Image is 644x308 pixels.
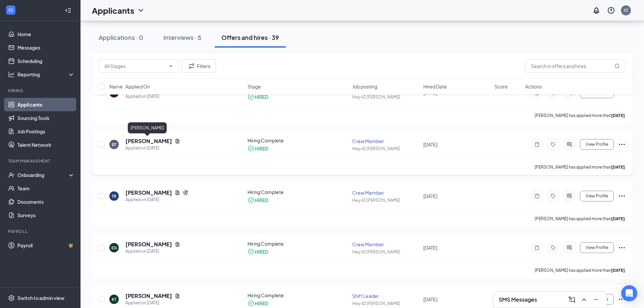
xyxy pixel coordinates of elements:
[533,142,541,147] svg: Note
[112,142,116,147] div: BT
[352,301,419,306] div: Hwy 42 [PERSON_NAME]
[611,113,625,118] b: [DATE]
[112,193,116,199] div: TR
[618,192,626,200] svg: Ellipses
[565,193,573,199] svg: ActiveChat
[580,139,614,150] button: View Profile
[17,195,75,208] a: Documents
[248,300,254,307] svg: CheckmarkCircle
[535,164,626,170] p: [PERSON_NAME] has applied more than .
[92,5,134,16] h1: Applicants
[352,241,419,248] div: Crew Member
[607,6,615,14] svg: QuestionInfo
[565,245,573,250] svg: ActiveChat
[611,268,625,273] b: [DATE]
[248,83,261,90] span: Stage
[125,300,180,306] div: Applied on [DATE]
[549,245,557,250] svg: Tag
[17,98,75,111] a: Applicants
[423,296,437,302] span: [DATE]
[17,138,75,151] a: Talent Network
[17,172,69,178] div: Onboarding
[535,267,626,273] p: [PERSON_NAME] has applied more than .
[533,193,541,199] svg: Note
[423,245,437,251] span: [DATE]
[352,138,419,144] div: Crew Member
[17,27,75,41] a: Home
[525,59,626,73] input: Search in offers and hires
[624,7,628,13] div: JC
[112,297,116,302] div: KT
[8,295,15,301] svg: Settings
[125,241,172,248] h5: [PERSON_NAME]
[423,193,437,199] span: [DATE]
[187,62,196,70] svg: Filter
[8,229,73,234] div: Payroll
[525,83,542,90] span: Actions
[17,125,75,138] a: Job Postings
[183,190,188,195] svg: Reapply
[255,300,268,307] div: HIRED
[17,295,64,301] div: Switch to admin view
[8,71,15,78] svg: Analysis
[137,6,145,14] svg: ChevronDown
[248,292,348,299] div: Hiring Complete
[591,294,601,305] button: Minimize
[111,245,117,251] div: EG
[499,296,537,303] h3: SMS Messages
[567,294,577,305] button: ComposeMessage
[17,239,75,252] a: PayrollCrown
[549,142,557,147] svg: Tag
[549,193,557,199] svg: Tag
[104,62,165,70] input: All Stages
[352,83,377,90] span: Job posting
[611,216,625,221] b: [DATE]
[352,249,419,255] div: Hwy 42 [PERSON_NAME]
[352,189,419,196] div: Crew Member
[586,142,608,147] span: View Profile
[580,296,588,304] svg: ChevronUp
[494,83,508,90] span: Score
[352,197,419,203] div: Hwy 42 [PERSON_NAME]
[535,113,626,118] p: [PERSON_NAME] has applied more than .
[248,248,254,255] svg: CheckmarkCircle
[618,140,626,148] svg: Ellipses
[175,190,180,195] svg: Document
[565,142,573,147] svg: ActiveChat
[8,158,73,164] div: Team Management
[125,137,172,145] h5: [PERSON_NAME]
[579,294,589,305] button: ChevronUp
[125,145,180,151] div: Applied on [DATE]
[255,197,268,203] div: HIRED
[352,293,419,299] div: Shift Leader
[8,172,15,178] svg: UserCheck
[175,138,180,144] svg: Document
[533,245,541,250] svg: Note
[580,191,614,201] button: View Profile
[352,146,419,151] div: Hwy 42 [PERSON_NAME]
[586,245,608,250] span: View Profile
[7,7,14,13] svg: WorkstreamLogo
[109,83,150,90] span: Name · Applied On
[618,244,626,252] svg: Ellipses
[568,296,576,304] svg: ComposeMessage
[248,240,348,247] div: Hiring Complete
[65,7,71,14] svg: Collapse
[175,242,180,247] svg: Document
[17,71,75,78] div: Reporting
[175,293,180,299] svg: Document
[17,111,75,125] a: Sourcing Tools
[125,189,172,196] h5: [PERSON_NAME]
[163,33,201,42] div: Interviews · 5
[611,165,625,170] b: [DATE]
[248,137,348,144] div: Hiring Complete
[125,248,180,255] div: Applied on [DATE]
[535,216,626,222] p: [PERSON_NAME] has applied more than .
[423,141,437,147] span: [DATE]
[8,88,73,94] div: Hiring
[221,33,279,42] div: Offers and hires · 39
[586,194,608,198] span: View Profile
[125,196,188,203] div: Applied on [DATE]
[182,59,216,73] button: Filter Filters
[99,33,143,42] div: Applications · 0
